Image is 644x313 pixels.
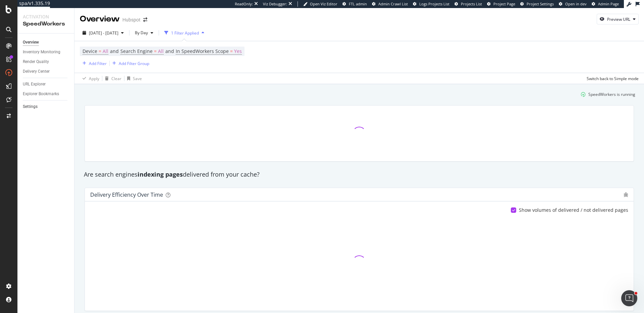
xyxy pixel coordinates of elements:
a: Explorer Bookmarks [23,90,69,98]
div: Overview [80,13,120,25]
span: Search Engine [120,48,153,54]
div: Activation [23,13,69,20]
a: URL Explorer [23,81,69,88]
span: Device [83,48,97,54]
span: Open Viz Editor [310,1,337,6]
a: Admin Crawl List [372,1,408,7]
button: 1 Filter Applied [162,27,207,38]
a: Render Quality [23,58,69,65]
div: Add Filter Group [119,61,149,66]
div: Delivery Center [23,68,50,75]
div: SpeedWorkers is running [588,91,635,97]
div: Settings [23,103,38,110]
button: Clear [102,73,121,84]
span: In SpeedWorkers Scope [176,48,229,54]
span: By Day [132,30,148,36]
a: Project Page [487,1,515,7]
a: Admin Page [592,1,619,7]
span: = [230,48,233,54]
div: arrow-right-arrow-left [143,17,147,22]
div: Viz Debugger: [263,1,287,7]
button: Switch back to Simple mode [584,73,639,84]
div: SpeedWorkers [23,20,69,28]
div: Clear [111,76,121,81]
div: Inventory Monitoring [23,49,60,56]
button: By Day [132,27,156,38]
div: Delivery Efficiency over time [90,191,163,198]
span: [DATE] - [DATE] [89,30,118,36]
a: Settings [23,103,69,110]
div: Hubspot [122,16,141,23]
div: Are search engines delivered from your cache? [80,170,638,179]
div: Overview [23,39,39,46]
iframe: Intercom live chat [621,290,637,306]
span: Admin Crawl List [378,1,408,6]
span: All [158,47,164,56]
a: Open in dev [559,1,587,7]
div: Apply [89,76,99,81]
span: All [103,47,108,56]
span: Project Page [493,1,515,6]
div: Switch back to Simple mode [587,76,639,81]
span: FTL admin [349,1,367,6]
button: Add Filter [80,59,107,67]
div: Preview URL [607,16,630,22]
button: [DATE] - [DATE] [80,27,126,38]
a: FTL admin [342,1,367,7]
span: = [154,48,157,54]
div: URL Explorer [23,81,46,88]
span: Projects List [461,1,482,6]
div: Render Quality [23,58,49,65]
span: and [110,48,119,54]
a: Project Settings [520,1,554,7]
div: Save [133,76,142,81]
a: Overview [23,39,69,46]
a: Logs Projects List [413,1,449,7]
button: Add Filter Group [110,59,149,67]
a: Projects List [454,1,482,7]
div: ReadOnly: [235,1,253,7]
button: Apply [80,73,99,84]
span: Admin Page [598,1,619,6]
div: Explorer Bookmarks [23,90,59,98]
a: Open Viz Editor [303,1,337,7]
div: 1 Filter Applied [171,30,199,36]
span: Logs Projects List [419,1,449,6]
span: and [165,48,174,54]
a: Inventory Monitoring [23,49,69,56]
a: Delivery Center [23,68,69,75]
button: Save [124,73,142,84]
span: Project Settings [527,1,554,6]
span: Open in dev [565,1,587,6]
button: Preview URL [597,14,639,24]
div: bug [624,192,628,197]
span: = [99,48,101,54]
div: Add Filter [89,61,107,66]
strong: indexing pages [138,170,183,178]
div: Show volumes of delivered / not delivered pages [519,207,628,213]
span: Yes [234,47,242,56]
